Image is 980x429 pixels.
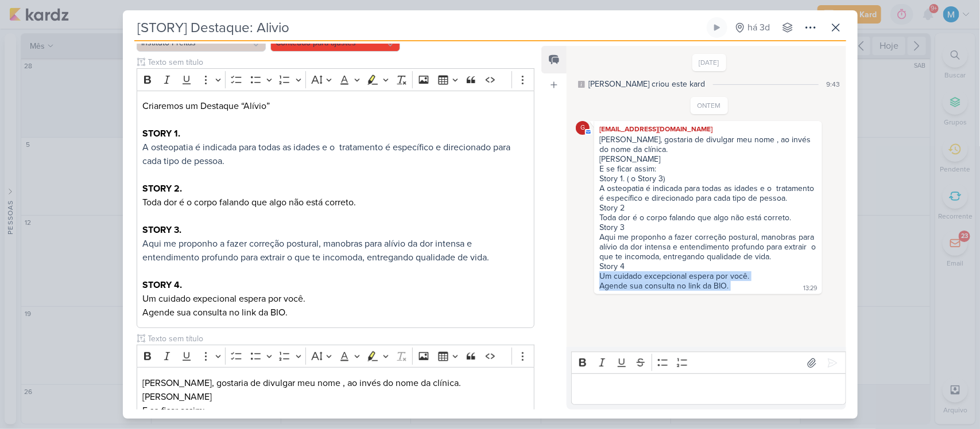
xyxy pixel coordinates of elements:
[142,99,528,113] p: Criaremos um Destaque “Alívio”
[134,17,704,38] input: Kard Sem Título
[146,333,535,345] input: Texto sem título
[599,184,816,203] div: A osteopatia é indicada para todas as idades e o tratamento é específico e direcionado para cada ...
[599,271,816,281] div: Um cuidado excepcional espera por você.
[146,56,535,68] input: Texto sem título
[142,279,182,291] strong: STORY 4.
[599,281,729,291] div: Agende sua consulta no link da BIO.
[599,154,816,164] div: [PERSON_NAME]
[599,164,816,174] div: E se ficar assim:
[580,125,585,131] p: g
[599,213,816,223] div: Toda dor é o corpo falando que algo não está correto.
[730,17,775,38] button: há 3d
[599,174,816,184] div: Story 1. ( o Story 3)
[599,262,816,271] div: Story 4
[142,142,510,167] span: A osteopatia é indicada para todas as idades e o tratamento é específico e direcionado para cada ...
[142,306,528,319] p: Agende sua consulta no link da BIO.
[599,203,816,213] div: Story 2
[576,121,590,135] div: giselyrlfreitas@gmail.com
[142,183,182,194] strong: STORY 2.
[588,78,705,90] div: [PERSON_NAME] criou este kard
[142,376,528,390] p: [PERSON_NAME], gostaria de divulgar meu nome , ao invés do nome da clínica.
[571,373,846,405] div: Editor editing area: main
[142,292,528,306] p: Um cuidado expecional espera por você.
[827,79,840,89] div: 9:43
[142,404,528,418] p: E se ficar assim:
[599,232,816,262] div: Aqui me proponho a fazer correção postural, manobras para alívio da dor intensa e entendimento pr...
[142,128,180,139] strong: STORY 1.
[712,23,722,32] div: Ligar relógio
[137,345,535,367] div: Editor toolbar
[571,352,846,374] div: Editor toolbar
[137,91,535,329] div: Editor editing area: main
[142,196,528,209] p: Toda dor é o corpo falando que algo não está correto.
[142,224,181,236] strong: STORY 3.
[142,390,528,404] p: [PERSON_NAME]
[748,21,770,34] div: há 3d
[142,238,489,263] span: Aqui me proponho a fazer correção postural, manobras para alívio da dor intensa e entendimento pr...
[596,123,819,135] div: [EMAIL_ADDRESS][DOMAIN_NAME]
[137,68,535,91] div: Editor toolbar
[804,284,818,293] div: 13:29
[599,223,816,232] div: Story 3
[599,135,816,154] div: [PERSON_NAME], gostaria de divulgar meu nome , ao invés do nome da clínica.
